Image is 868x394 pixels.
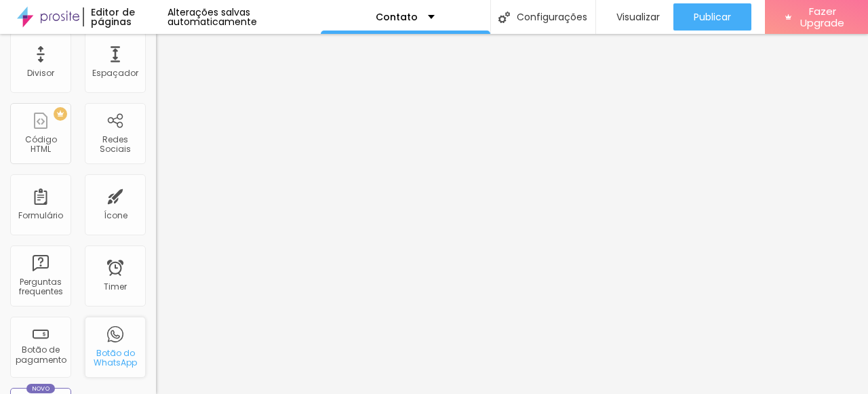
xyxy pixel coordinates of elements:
div: Perguntas frequentes [14,277,67,297]
span: Publicar [694,12,731,22]
div: Botão do WhatsApp [88,349,142,368]
div: Formulário [18,211,63,220]
div: Novo [26,384,56,393]
div: Timer [104,282,127,292]
img: Icone [498,12,510,23]
button: Publicar [673,3,751,31]
div: Alterações salvas automaticamente [167,7,321,26]
span: Fazer Upgrade [797,5,848,29]
p: Contato [376,12,418,22]
div: Ícone [104,211,127,220]
iframe: Editor [156,34,868,394]
div: Editor de páginas [83,7,167,26]
div: Código HTML [14,135,67,155]
div: Divisor [27,68,54,78]
div: Redes Sociais [88,135,142,155]
span: Visualizar [616,12,660,22]
div: Espaçador [92,68,138,78]
div: Botão de pagamento [14,345,67,365]
button: Visualizar [596,3,673,31]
